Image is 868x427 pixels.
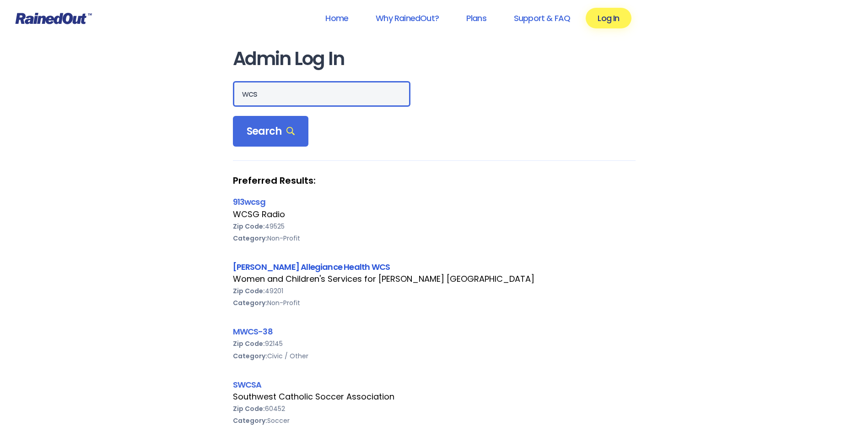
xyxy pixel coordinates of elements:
b: Category: [233,298,267,307]
div: 60452 [233,403,636,415]
div: Search [233,116,309,147]
a: [PERSON_NAME] Allegiance Health WCS [233,261,390,273]
a: Log In [586,8,631,28]
b: Category: [233,416,267,425]
a: MWCS-38 [233,326,273,337]
div: SWCSA [233,378,636,391]
b: Zip Code: [233,339,265,348]
div: Civic / Other [233,350,636,362]
input: Search Orgs… [233,81,410,107]
b: Zip Code: [233,286,265,296]
div: 913wcsg [233,196,636,208]
a: Plans [454,8,498,28]
div: Non-Profit [233,297,636,309]
strong: Preferred Results: [233,175,636,186]
h1: Admin Log In [233,49,636,69]
a: 913wcsg [233,196,265,208]
div: Southwest Catholic Soccer Association [233,391,636,403]
b: Category: [233,351,267,361]
a: SWCSA [233,379,262,390]
div: Women and Children's Services for [PERSON_NAME] [GEOGRAPHIC_DATA] [233,273,636,285]
div: Soccer [233,415,636,427]
b: Zip Code: [233,404,265,413]
div: 92145 [233,338,636,350]
b: Category: [233,234,267,243]
div: 49525 [233,220,636,232]
div: Non-Profit [233,232,636,244]
div: MWCS-38 [233,325,636,338]
a: Home [313,8,360,28]
span: Search [247,125,295,138]
a: Support & FAQ [502,8,582,28]
a: Why RainedOut? [364,8,451,28]
div: WCSG Radio [233,208,636,220]
b: Zip Code: [233,222,265,231]
div: [PERSON_NAME] Allegiance Health WCS [233,261,636,273]
div: 49201 [233,285,636,297]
